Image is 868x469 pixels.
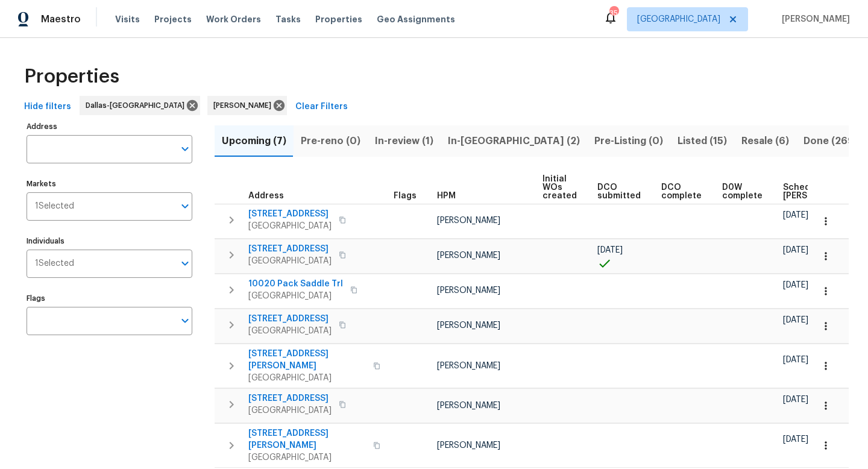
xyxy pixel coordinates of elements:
[437,362,500,370] span: [PERSON_NAME]
[722,183,763,200] span: D0W complete
[783,316,808,324] span: [DATE]
[248,452,366,464] span: [GEOGRAPHIC_DATA]
[177,312,193,329] button: Open
[27,180,192,187] label: Markets
[248,220,332,232] span: [GEOGRAPHIC_DATA]
[741,133,789,150] span: Resale (6)
[248,372,366,384] span: [GEOGRAPHIC_DATA]
[394,192,417,200] span: Flags
[301,133,360,150] span: Pre-reno (0)
[248,255,332,267] span: [GEOGRAPHIC_DATA]
[437,192,456,200] span: HPM
[783,281,808,289] span: [DATE]
[609,7,618,19] div: 35
[248,348,366,372] span: [STREET_ADDRESS][PERSON_NAME]
[295,99,348,115] span: Clear Filters
[27,123,192,130] label: Address
[248,243,332,255] span: [STREET_ADDRESS]
[213,99,276,112] span: [PERSON_NAME]
[248,404,332,417] span: [GEOGRAPHIC_DATA]
[437,286,500,295] span: [PERSON_NAME]
[783,246,808,254] span: [DATE]
[783,435,808,444] span: [DATE]
[597,183,641,200] span: DCO submitted
[315,13,362,25] span: Properties
[437,401,500,410] span: [PERSON_NAME]
[783,395,808,404] span: [DATE]
[542,175,577,200] span: Initial WOs created
[35,201,74,212] span: 1 Selected
[248,278,343,290] span: 10020 Pack Saddle Trl
[41,13,81,25] span: Maestro
[248,325,332,337] span: [GEOGRAPHIC_DATA]
[24,71,119,83] span: Properties
[27,295,192,302] label: Flags
[177,140,193,157] button: Open
[35,259,74,269] span: 1 Selected
[375,133,433,150] span: In-review (1)
[377,13,455,25] span: Geo Assignments
[291,96,353,118] button: Clear Filters
[86,99,189,112] span: Dallas-[GEOGRAPHIC_DATA]
[437,441,500,450] span: [PERSON_NAME]
[594,133,663,150] span: Pre-Listing (0)
[248,192,284,200] span: Address
[448,133,580,150] span: In-[GEOGRAPHIC_DATA] (2)
[248,208,332,220] span: [STREET_ADDRESS]
[248,313,332,325] span: [STREET_ADDRESS]
[248,427,366,452] span: [STREET_ADDRESS][PERSON_NAME]
[248,290,343,302] span: [GEOGRAPHIC_DATA]
[678,133,727,150] span: Listed (15)
[115,13,140,25] span: Visits
[248,392,332,404] span: [STREET_ADDRESS]
[661,183,702,200] span: DCO complete
[80,96,200,115] div: Dallas-[GEOGRAPHIC_DATA]
[777,13,850,25] span: [PERSON_NAME]
[154,13,192,25] span: Projects
[177,255,193,272] button: Open
[27,238,192,245] label: Individuals
[804,133,858,150] span: Done (269)
[437,251,500,260] span: [PERSON_NAME]
[19,96,76,118] button: Hide filters
[637,13,720,25] span: [GEOGRAPHIC_DATA]
[437,321,500,330] span: [PERSON_NAME]
[222,133,286,150] span: Upcoming (7)
[783,356,808,364] span: [DATE]
[597,246,623,254] span: [DATE]
[177,198,193,215] button: Open
[275,15,301,24] span: Tasks
[783,211,808,219] span: [DATE]
[437,216,500,225] span: [PERSON_NAME]
[783,183,851,200] span: Scheduled [PERSON_NAME]
[206,13,261,25] span: Work Orders
[24,99,71,115] span: Hide filters
[207,96,287,115] div: [PERSON_NAME]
